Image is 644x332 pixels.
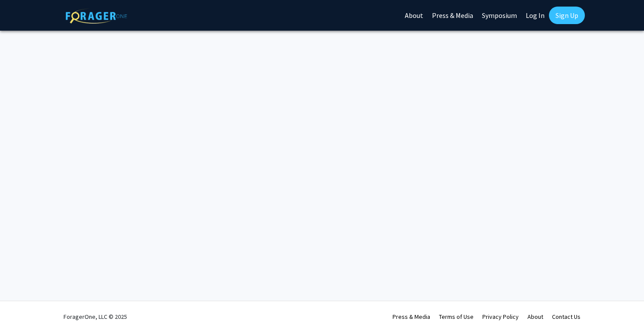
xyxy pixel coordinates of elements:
a: Terms of Use [439,313,474,321]
a: Sign Up [549,7,585,24]
a: About [527,313,543,321]
a: Press & Media [393,313,430,321]
div: ForagerOne, LLC © 2025 [64,301,127,332]
img: ForagerOne Logo [66,8,127,24]
a: Contact Us [552,313,580,321]
a: Privacy Policy [482,313,519,321]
